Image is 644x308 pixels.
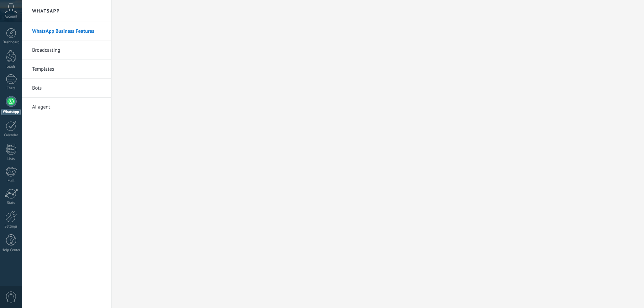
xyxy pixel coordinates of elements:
[1,86,21,91] div: Chats
[32,22,104,41] a: WhatsApp Business Features
[1,65,21,69] div: Leads
[5,15,17,19] span: Account
[1,109,21,115] div: WhatsApp
[1,224,21,229] div: Settings
[1,157,21,161] div: Lists
[1,248,21,253] div: Help Center
[1,40,21,45] div: Dashboard
[22,41,111,60] li: Broadcasting
[32,98,104,117] a: AI agent
[32,79,104,98] a: Bots
[32,41,104,60] a: Broadcasting
[22,60,111,79] li: Templates
[22,22,111,41] li: WhatsApp Business Features
[1,133,21,138] div: Calendar
[32,60,104,79] a: Templates
[22,79,111,98] li: Bots
[1,201,21,205] div: Stats
[1,179,21,183] div: Mail
[22,98,111,116] li: AI agent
